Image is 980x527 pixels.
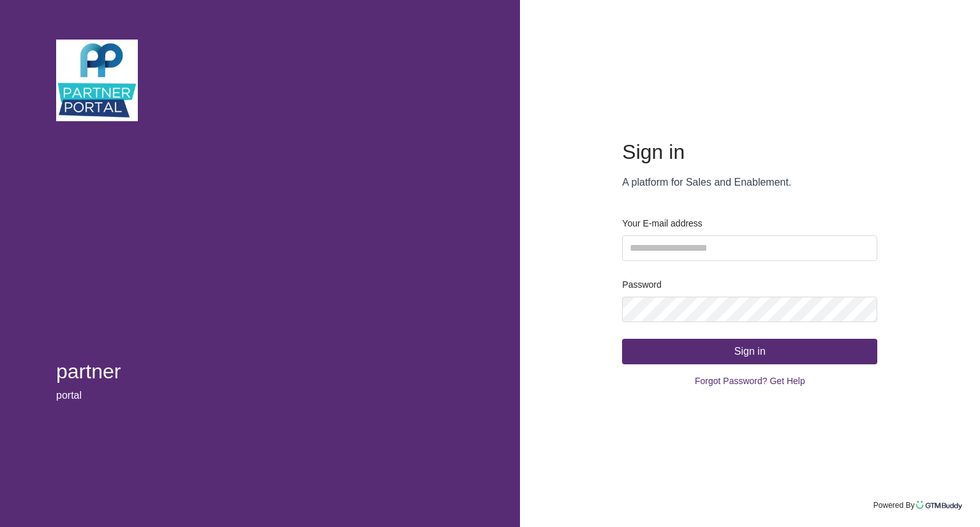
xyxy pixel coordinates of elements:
[695,371,805,390] span: Forgot Password? Get Help
[873,501,915,510] div: Powered By
[622,216,702,230] label: Your E-mail address
[622,278,661,292] label: Password
[622,174,877,190] div: A platform for Sales and Enablement.
[914,500,964,511] img: GTM Buddy
[622,339,877,364] button: Sign in
[622,136,877,168] div: Sign in
[56,360,464,383] div: partner
[56,390,464,401] div: portal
